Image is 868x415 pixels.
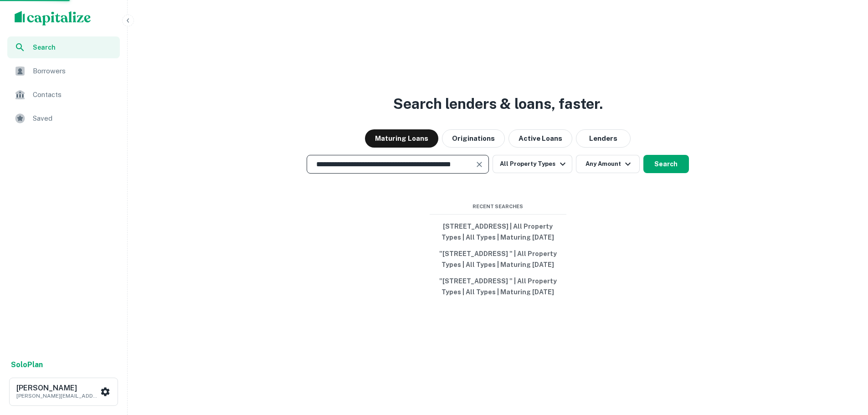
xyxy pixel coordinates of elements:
button: [PERSON_NAME][PERSON_NAME][EMAIL_ADDRESS][DOMAIN_NAME] [9,378,118,406]
h3: Search lenders & loans, faster. [393,93,603,115]
button: [STREET_ADDRESS] | All Property Types | All Types | Maturing [DATE] [430,218,566,246]
button: Any Amount [576,155,640,173]
img: capitalize-logo.png [15,11,91,26]
a: SoloPlan [11,359,43,370]
button: "[STREET_ADDRESS] " | All Property Types | All Types | Maturing [DATE] [430,246,566,273]
button: Active Loans [508,129,572,148]
span: Saved [33,113,114,124]
a: Contacts [7,84,120,106]
button: Lenders [576,129,631,148]
button: Clear [473,158,486,171]
button: Maturing Loans [365,129,438,148]
span: Contacts [33,89,114,100]
strong: Solo Plan [11,360,43,369]
span: Borrowers [33,66,114,77]
h6: [PERSON_NAME] [16,384,98,392]
span: Recent Searches [430,203,566,210]
iframe: Chat Widget [822,342,868,386]
a: Borrowers [7,60,120,82]
button: "[STREET_ADDRESS] " | All Property Types | All Types | Maturing [DATE] [430,273,566,300]
span: Search [33,42,114,52]
p: [PERSON_NAME][EMAIL_ADDRESS][DOMAIN_NAME] [16,392,98,400]
a: Search [7,36,120,58]
button: Search [643,155,689,173]
a: Saved [7,108,120,129]
button: Originations [442,129,505,148]
button: All Property Types [493,155,572,173]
